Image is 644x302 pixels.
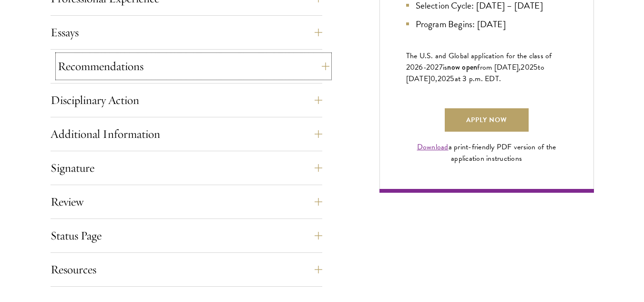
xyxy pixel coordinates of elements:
span: 7 [439,62,443,73]
button: Review [51,190,322,213]
button: Essays [51,21,322,44]
span: 202 [438,73,450,84]
button: Disciplinary Action [51,89,322,112]
span: -202 [423,62,439,73]
span: 0 [430,73,435,84]
span: 202 [521,62,533,73]
button: Recommendations [58,55,329,78]
a: Download [417,141,449,153]
li: Program Begins: [DATE] [406,17,567,31]
span: from [DATE], [477,62,521,73]
span: , [435,73,437,84]
span: now open [447,62,477,73]
button: Signature [51,156,322,179]
span: 5 [533,62,538,73]
button: Resources [51,258,322,281]
button: Status Page [51,224,322,247]
span: 6 [419,62,423,73]
div: a print-friendly PDF version of the application instructions [406,141,567,164]
a: Apply Now [445,108,529,131]
span: is [443,62,448,73]
span: The U.S. and Global application for the class of 202 [406,50,552,73]
button: Additional Information [51,123,322,146]
span: at 3 p.m. EDT. [455,73,501,84]
span: 5 [450,73,454,84]
span: to [DATE] [406,62,544,84]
